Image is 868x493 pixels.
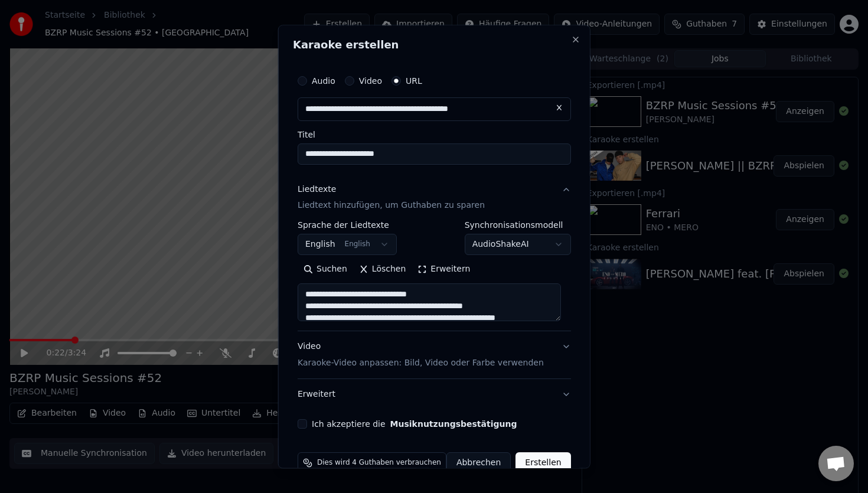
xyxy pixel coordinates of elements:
button: Ich akzeptiere die [390,420,517,429]
label: Titel [298,130,571,139]
span: Dies wird 4 Guthaben verbrauchen [317,459,441,468]
label: Sprache der Liedtexte [298,221,397,230]
button: Suchen [298,260,353,279]
h2: Karaoke erstellen [293,40,576,50]
label: Audio [312,77,335,85]
label: Video [358,77,381,85]
p: Liedtext hinzufügen, um Guthaben zu sparen [298,200,485,212]
label: URL [406,77,422,85]
button: VideoKaraoke-Video anpassen: Bild, Video oder Farbe verwenden [298,332,571,379]
div: Liedtexte [298,184,336,195]
button: LiedtexteLiedtext hinzufügen, um Guthaben zu sparen [298,174,571,221]
button: Löschen [353,260,412,279]
label: Synchronisationsmodell [464,221,570,230]
button: Erweitern [412,260,476,279]
label: Ich akzeptiere die [312,420,517,429]
div: Video [298,341,544,370]
button: Erweitert [298,380,571,410]
button: Erstellen [515,453,570,474]
button: Abbrechen [446,453,511,474]
div: LiedtexteLiedtext hinzufügen, um Guthaben zu sparen [298,221,571,331]
p: Karaoke-Video anpassen: Bild, Video oder Farbe verwenden [298,358,544,370]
